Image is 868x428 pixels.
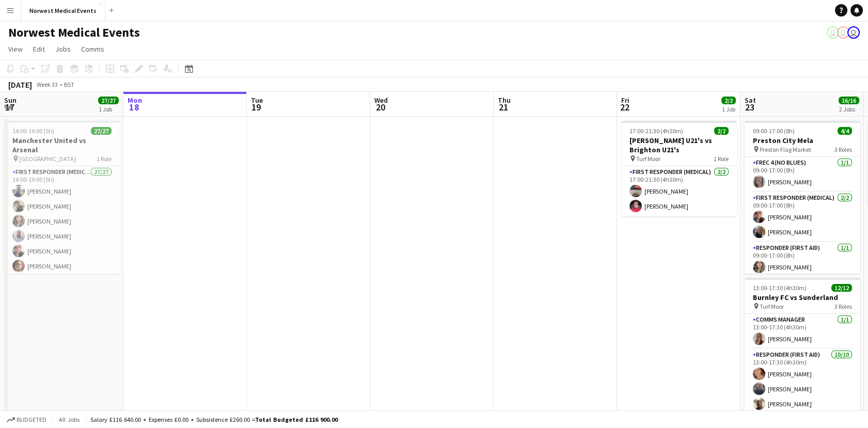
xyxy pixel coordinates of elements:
div: 1 Job [722,105,735,113]
a: Edit [29,42,49,56]
span: Thu [498,96,511,105]
span: 21 [496,101,511,113]
span: 14:00-19:00 (5h) [12,127,54,135]
span: 3 Roles [834,146,852,153]
span: Total Budgeted £116 900.00 [255,416,338,423]
h3: Burnley FC vs Sunderland [745,293,860,302]
span: 12/12 [831,284,852,292]
span: Preston Flag Market [760,146,811,153]
span: Sun [4,96,17,105]
app-card-role: First Responder (Medical)2/209:00-17:00 (8h)[PERSON_NAME][PERSON_NAME] [745,192,860,242]
div: 2 Jobs [839,105,859,113]
span: Turf Moor [636,155,660,163]
a: View [4,42,27,56]
app-card-role: First Responder (Medical)2/217:00-21:30 (4h30m)[PERSON_NAME][PERSON_NAME] [621,166,737,216]
app-card-role: FREC 4 (no blues)1/109:00-17:00 (8h)[PERSON_NAME] [745,157,860,192]
span: Turf Moor [760,303,784,310]
span: Wed [374,96,388,105]
span: 17 [3,101,17,113]
span: Tue [251,96,263,105]
a: Comms [77,42,108,56]
span: 23 [743,101,756,113]
span: 09:00-17:00 (8h) [753,127,795,135]
span: 13:00-17:30 (4h30m) [753,284,807,292]
app-card-role: Responder (First Aid)1/109:00-17:00 (8h)[PERSON_NAME] [745,242,860,277]
app-user-avatar: Rory Murphy [847,26,860,39]
span: 1 Role [714,155,729,163]
span: 18 [126,101,142,113]
button: Norwest Medical Events [21,1,105,21]
div: BST [64,81,74,88]
span: View [8,44,23,54]
span: Week 33 [34,81,60,88]
span: 4/4 [838,127,852,135]
span: Jobs [55,44,71,54]
span: Comms [81,44,104,54]
span: 2/2 [721,97,736,104]
app-job-card: 09:00-17:00 (8h)4/4Preston City Mela Preston Flag Market3 RolesFREC 4 (no blues)1/109:00-17:00 (8... [745,121,860,274]
span: 2/2 [714,127,729,135]
span: 3 Roles [834,303,852,310]
app-user-avatar: Rory Murphy [837,26,849,39]
span: All jobs [57,416,82,423]
div: 1 Job [99,105,118,113]
span: 19 [249,101,263,113]
h3: [PERSON_NAME] U21's vs Brighton U21's [621,136,737,154]
app-card-role: Comms Manager1/113:00-17:30 (4h30m)[PERSON_NAME] [745,314,860,349]
app-job-card: 14:00-19:00 (5h)27/27Manchester United vs Arsenal [GEOGRAPHIC_DATA]1 RoleFirst Responder (Medical... [4,121,120,274]
a: Jobs [51,42,75,56]
span: 27/27 [98,97,119,104]
h3: Preston City Mela [745,136,860,145]
span: 27/27 [91,127,112,135]
span: 16/16 [839,97,859,104]
span: 17:00-21:30 (4h30m) [629,127,683,135]
div: Salary £116 640.00 + Expenses £0.00 + Subsistence £260.00 = [90,416,338,423]
span: 22 [620,101,629,113]
span: 20 [373,101,388,113]
h3: Manchester United vs Arsenal [4,136,120,154]
span: Mon [128,96,142,105]
app-user-avatar: Rory Murphy [827,26,839,39]
span: Sat [745,96,756,105]
span: Fri [621,96,629,105]
app-job-card: 17:00-21:30 (4h30m)2/2[PERSON_NAME] U21's vs Brighton U21's Turf Moor1 RoleFirst Responder (Medic... [621,121,737,216]
span: 1 Role [97,155,112,163]
span: Edit [33,44,45,54]
div: [DATE] [8,80,32,90]
span: [GEOGRAPHIC_DATA] [19,155,76,163]
h1: Norwest Medical Events [8,25,140,40]
button: Budgeted [5,414,48,425]
span: Budgeted [17,416,46,423]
